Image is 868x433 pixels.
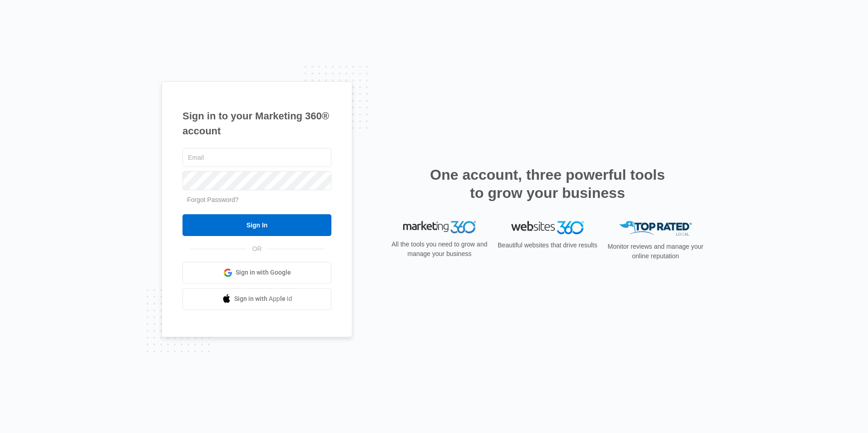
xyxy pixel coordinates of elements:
[182,214,331,236] input: Sign In
[234,294,292,304] span: Sign in with Apple Id
[389,240,490,259] p: All the tools you need to grow and manage your business
[182,262,331,284] a: Sign in with Google
[182,288,331,310] a: Sign in with Apple Id
[619,221,692,236] img: Top Rated Local
[236,268,291,277] span: Sign in with Google
[427,166,668,202] h2: One account, three powerful tools to grow your business
[497,241,598,250] p: Beautiful websites that drive results
[182,108,331,138] h1: Sign in to your Marketing 360® account
[605,242,706,261] p: Monitor reviews and manage your online reputation
[187,196,239,203] a: Forgot Password?
[246,244,268,254] span: OR
[182,148,331,167] input: Email
[403,221,476,234] img: Marketing 360
[511,221,584,234] img: Websites 360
